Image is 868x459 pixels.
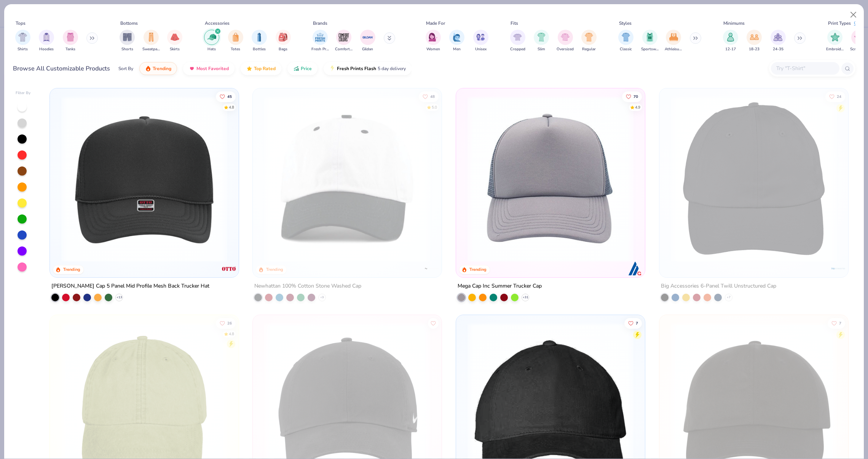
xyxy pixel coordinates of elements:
button: filter button [826,30,844,52]
div: Mega Cap Inc Summer Trucker Cap [458,281,542,291]
button: filter button [641,30,659,52]
div: Minimums [723,20,745,27]
img: Cropped Image [513,33,522,42]
div: filter for Sportswear [641,30,659,52]
span: Cropped [510,46,525,52]
button: filter button [473,30,488,52]
div: Browse All Customizable Products [13,64,110,73]
img: Comfort Colors Image [338,32,349,43]
button: Most Favorited [183,62,235,75]
span: Screen Print [850,46,868,52]
span: Skirts [170,46,180,52]
img: Women Image [429,33,437,42]
span: Totes [231,46,240,52]
img: Sweatpants Image [147,33,155,42]
div: Big Accessories 6-Panel Twill Unstructured Cap [661,281,776,291]
span: 45 [227,94,232,98]
span: Men [453,46,461,52]
button: Trending [139,62,177,75]
div: filter for Women [426,30,441,52]
div: filter for Regular [581,30,597,52]
div: Styles [619,20,632,27]
button: filter button [618,30,633,52]
img: Big Accessories logo [831,261,846,276]
div: filter for Men [449,30,464,52]
div: filter for Hoodies [39,30,54,52]
button: Top Rated [241,62,281,75]
div: filter for Unisex [473,30,488,52]
button: Price [287,62,318,75]
span: Oversized [557,46,574,52]
span: Most Favorited [196,66,229,72]
span: 24 [837,94,841,98]
button: Like [825,91,845,102]
div: filter for Shorts [120,30,135,52]
div: filter for Shirts [15,30,30,52]
div: filter for Cropped [510,30,525,52]
img: Classic Image [622,33,630,42]
span: Comfort Colors [335,46,353,52]
button: filter button [771,30,786,52]
button: filter button [311,30,329,52]
button: filter button [534,30,549,52]
span: Slim [538,46,545,52]
img: TopRated.gif [246,66,252,72]
button: filter button [360,30,375,52]
span: Fresh Prints [311,46,329,52]
button: Like [624,318,642,328]
img: Oversized Image [561,33,570,42]
button: filter button [63,30,78,52]
img: bf295a75-023c-4fea-adc4-0d74622507d1 [231,96,404,262]
div: 4.8 [229,331,234,337]
button: filter button [850,30,868,52]
div: Filter By [16,90,31,96]
button: Like [428,318,439,328]
span: 24-35 [773,46,783,52]
img: 9e140c90-e119-4704-82d8-5c3fb2806cdf [464,96,637,262]
button: Like [216,91,236,102]
div: filter for Embroidery [826,30,844,52]
div: filter for Tanks [63,30,78,52]
div: filter for Bags [276,30,291,52]
span: Hoodies [39,46,54,52]
span: 5 day delivery [378,64,406,73]
img: Sportswear Image [646,33,654,42]
div: Sort By [118,65,133,72]
img: Tanks Image [66,33,75,42]
img: Otto Cap logo [221,261,236,276]
span: 70 [633,94,638,98]
span: Shirts [18,46,28,52]
span: 18-23 [749,46,759,52]
img: Screen Print Image [854,33,863,42]
img: 12-17 Image [726,33,735,42]
div: filter for Screen Print [850,30,868,52]
span: Fresh Prints Flash [337,66,376,72]
div: filter for Oversized [557,30,574,52]
img: Mega Cap Inc logo [627,261,643,276]
span: Classic [620,46,632,52]
img: 24-35 Image [774,33,782,42]
span: 7 [636,321,638,325]
button: filter button [228,30,243,52]
div: filter for Gildan [360,30,375,52]
button: filter button [747,30,762,52]
div: 4.8 [229,104,234,110]
div: filter for 18-23 [747,30,762,52]
div: Brands [313,20,327,27]
div: filter for 24-35 [771,30,786,52]
img: Gildan Image [362,32,373,43]
div: filter for Athleisure [665,30,682,52]
img: Unisex Image [476,33,485,42]
div: filter for 12-17 [723,30,738,52]
span: Bags [279,46,287,52]
div: Print Types [828,20,851,27]
img: Skirts Image [171,33,179,42]
img: Regular Image [585,33,594,42]
div: filter for Skirts [167,30,182,52]
img: Hats Image [207,33,216,42]
img: Bags Image [279,33,287,42]
button: filter button [723,30,738,52]
img: Shorts Image [123,33,132,42]
span: Athleisure [665,46,682,52]
span: Women [426,46,440,52]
